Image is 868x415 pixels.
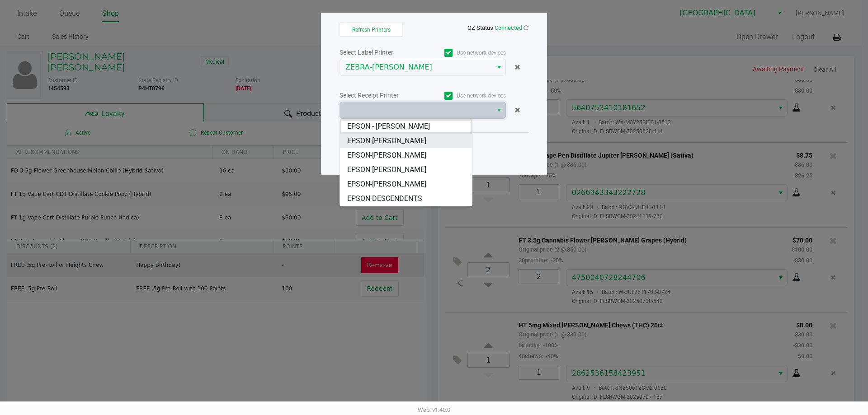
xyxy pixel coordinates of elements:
span: EPSON-[PERSON_NAME] [347,150,426,161]
button: Select [492,102,505,118]
div: Select Receipt Printer [340,91,423,100]
span: Refresh Printers [352,27,391,33]
div: Select Label Printer [340,48,423,57]
span: QZ Status: [467,24,528,31]
span: Connected [495,24,522,31]
button: Select [492,59,505,75]
span: EPSON-[PERSON_NAME] [347,164,426,175]
span: EPSON - [PERSON_NAME] [347,121,430,132]
span: EPSON-DESCENDENTS [347,193,422,204]
label: Use network devices [423,49,506,57]
button: Refresh Printers [340,22,403,37]
span: EPSON-[PERSON_NAME] [347,179,426,190]
span: Web: v1.40.0 [418,406,450,413]
span: ZEBRA-[PERSON_NAME] [345,62,487,73]
label: Use network devices [423,92,506,100]
span: EPSON-[PERSON_NAME] [347,135,426,146]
